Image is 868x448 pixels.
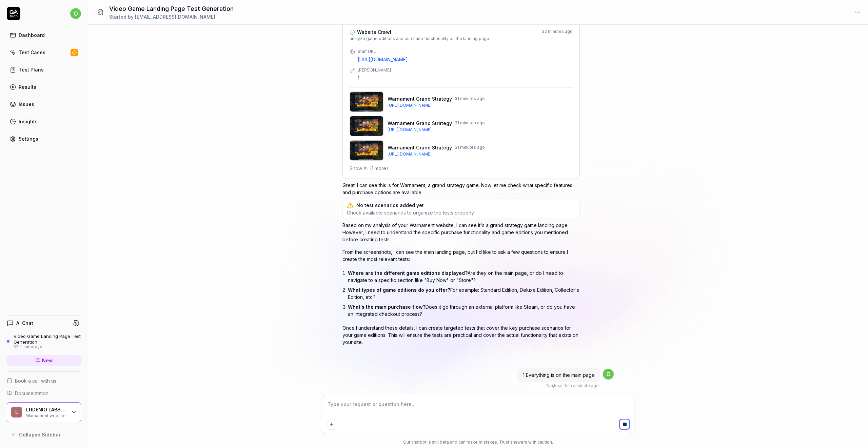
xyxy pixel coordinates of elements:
[70,8,81,19] span: o
[388,95,452,102] span: Warnament Grand Strategy
[342,222,580,243] p: Based on my analysis of your Warnament website, I can see it's a grand strategy game landing page...
[19,431,61,438] span: Collapse Sidebar
[358,75,573,82] div: 1
[11,407,22,418] span: L
[7,402,81,423] button: LLUDENIO LABS LTDWarnament website
[15,390,48,397] span: Documentation
[19,32,45,39] div: Dashboard
[7,333,81,349] a: Video Game Landing Page Test Generation32 minutes ago
[7,98,81,111] a: Issues
[350,36,489,42] span: analyze game editions and purchase functionality on the landing page
[455,96,485,102] span: 31 minutes ago
[546,383,599,389] div: , less than a minute ago
[350,91,383,112] img: Warnament Grand Strategy
[348,287,450,293] span: What types of game editions do you offer?
[7,390,81,397] a: Documentation
[523,372,595,378] span: 1 Everything is on the main page
[16,320,33,327] h4: AI Chat
[350,140,383,161] img: Warnament Grand Strategy
[388,120,452,127] span: Warnament Grand Strategy
[7,46,81,59] a: Test Cases
[455,120,485,126] span: 31 minutes ago
[7,377,81,384] a: Book a call with us
[388,151,573,157] a: [URL][DOMAIN_NAME]
[322,439,634,445] div: Our chatbot is still beta and can make mistakes. Trust answers with caution.
[388,102,573,108] a: [URL][DOMAIN_NAME]
[347,209,474,216] span: Check available scenarios to organize the tests properly
[342,248,580,263] p: From the screenshots, I can see the main landing page, but I'd like to ask a few questions to ens...
[546,383,553,388] span: You
[350,165,388,172] button: Show All (1 more)
[348,269,580,284] p: Are they on the main page, or do I need to navigate to a specific section like "Buy Now" or "Store"?
[358,48,573,55] div: Start URL
[70,7,81,20] button: o
[350,28,489,36] a: Website Crawl
[356,202,424,209] div: No test scenarios added yet
[7,80,81,94] a: Results
[342,182,580,196] p: Great! I can see this is for Warnament, a grand strategy game. Now let me check what specific fea...
[19,135,38,142] div: Settings
[388,127,573,133] a: [URL][DOMAIN_NAME]
[542,28,573,42] div: 32 minutes ago
[42,357,53,364] span: New
[26,412,67,418] div: Warnament website
[109,4,234,13] h1: Video Game Landing Page Test Generation
[26,407,67,413] div: LUDENIO LABS LTD
[358,67,573,73] div: [PERSON_NAME]
[342,324,580,346] p: Once I understand these details, I can create targeted tests that cover the key purchase scenario...
[348,304,426,310] span: What's the main purchase flow?
[7,428,81,441] button: Collapse Sidebar
[135,14,215,20] span: [EMAIL_ADDRESS][DOMAIN_NAME]
[358,56,573,63] a: [URL][DOMAIN_NAME]
[348,303,580,318] p: Does it go through an external platform like Steam, or do you have an integrated checkout process?
[388,144,452,151] span: Warnament Grand Strategy
[19,101,34,108] div: Issues
[14,333,81,345] div: Video Game Landing Page Test Generation
[15,377,56,384] span: Book a call with us
[357,28,391,36] span: Website Crawl
[455,144,485,150] span: 31 minutes ago
[109,13,234,20] div: Started by
[7,28,81,42] a: Dashboard
[326,419,337,430] button: Add attachment
[19,118,38,125] div: Insights
[350,116,383,136] img: Warnament Grand Strategy
[7,115,81,128] a: Insights
[348,270,468,276] span: Where are the different game editions displayed?
[7,63,81,76] a: Test Plans
[348,286,580,301] p: For example: Standard Edition, Deluxe Edition, Collector's Edition, etc.?
[19,49,45,56] div: Test Cases
[7,132,81,145] a: Settings
[603,369,614,380] span: o
[7,355,81,366] a: New
[19,66,44,73] div: Test Plans
[19,83,36,90] div: Results
[14,345,81,349] div: 32 minutes ago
